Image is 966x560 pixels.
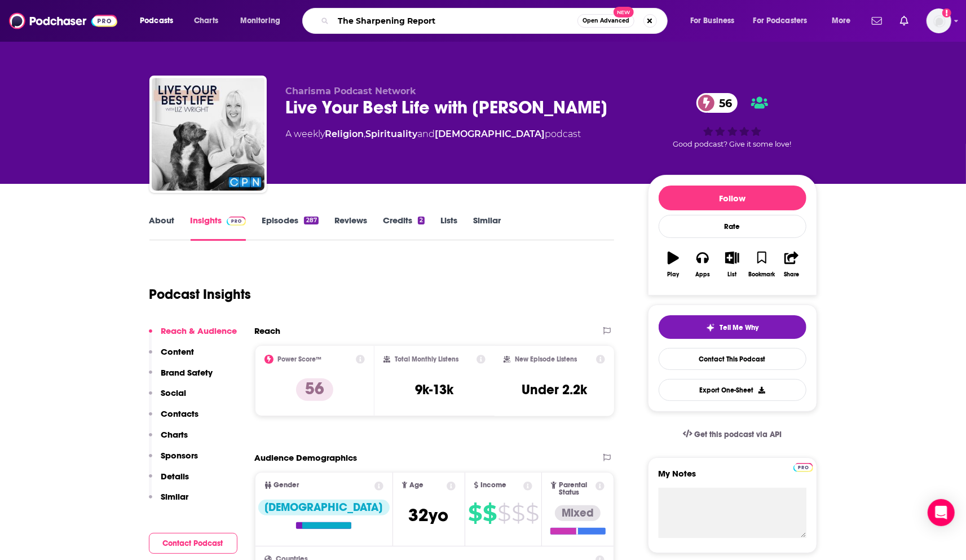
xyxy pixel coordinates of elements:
[659,186,806,210] button: Follow
[286,127,581,141] div: A weekly podcast
[161,450,199,461] p: Sponsors
[753,13,808,29] span: For Podcasters
[334,215,367,241] a: Reviews
[409,504,449,526] span: 32 yo
[695,271,710,278] div: Apps
[659,215,806,238] div: Rate
[161,346,195,357] p: Content
[418,129,435,139] span: and
[483,504,496,522] span: $
[583,18,629,24] span: Open Advanced
[614,7,634,17] span: New
[194,13,218,29] span: Charts
[720,323,758,332] span: Tell Me Why
[659,348,806,370] a: Contact This Podcast
[232,12,295,30] button: open menu
[673,140,792,148] span: Good podcast? Give it some love!
[577,14,634,28] button: Open AdvancedNew
[717,244,747,285] button: List
[191,215,246,241] a: InsightsPodchaser Pro
[942,8,951,17] svg: Add a profile image
[366,129,418,139] a: Spirituality
[140,13,173,29] span: Podcasts
[927,8,951,33] button: Show profile menu
[240,13,280,29] span: Monitoring
[262,215,318,241] a: Episodes287
[9,10,117,32] img: Podchaser - Follow, Share and Rate Podcasts
[659,244,688,285] button: Play
[152,78,264,191] img: Live Your Best Life with Liz Wright
[278,355,322,363] h2: Power Score™
[468,504,482,522] span: $
[149,408,199,429] button: Contacts
[161,367,213,378] p: Brand Safety
[522,381,587,398] h3: Under 2.2k
[149,429,188,450] button: Charts
[149,286,252,303] h1: Podcast Insights
[333,12,577,30] input: Search podcasts, credits, & more...
[511,504,524,522] span: $
[694,430,782,439] span: Get this podcast via API
[149,215,175,241] a: About
[258,500,390,515] div: [DEMOGRAPHIC_DATA]
[784,271,799,278] div: Share
[255,452,358,463] h2: Audience Demographics
[161,491,189,502] p: Similar
[659,379,806,401] button: Export One-Sheet
[832,13,851,29] span: More
[867,11,886,30] a: Show notifications dropdown
[409,482,424,489] span: Age
[659,468,806,488] label: My Notes
[149,325,237,346] button: Reach & Audience
[227,217,246,226] img: Podchaser Pro
[132,12,188,30] button: open menu
[149,471,189,492] button: Details
[383,215,425,241] a: Credits2
[928,499,955,526] div: Open Intercom Messenger
[555,505,601,521] div: Mixed
[149,346,195,367] button: Content
[149,491,189,512] button: Similar
[325,129,364,139] a: Religion
[304,217,318,224] div: 287
[515,355,577,363] h2: New Episode Listens
[161,471,189,482] p: Details
[746,12,824,30] button: open menu
[688,244,717,285] button: Apps
[161,387,187,398] p: Social
[296,378,333,401] p: 56
[682,12,749,30] button: open menu
[395,355,458,363] h2: Total Monthly Listens
[364,129,366,139] span: ,
[674,421,791,448] a: Get this podcast via API
[793,463,813,472] img: Podchaser Pro
[748,271,775,278] div: Bookmark
[286,86,417,96] span: Charisma Podcast Network
[149,387,187,408] button: Social
[473,215,501,241] a: Similar
[161,408,199,419] p: Contacts
[415,381,453,398] h3: 9k-13k
[706,323,715,332] img: tell me why sparkle
[149,533,237,554] button: Contact Podcast
[497,504,510,522] span: $
[747,244,777,285] button: Bookmark
[793,461,813,472] a: Pro website
[896,11,913,30] a: Show notifications dropdown
[313,8,678,34] div: Search podcasts, credits, & more...
[149,450,199,471] button: Sponsors
[187,12,225,30] a: Charts
[149,367,213,388] button: Brand Safety
[927,8,951,33] span: Logged in as TinaPugh
[648,86,817,156] div: 56Good podcast? Give it some love!
[927,8,951,33] img: User Profile
[728,271,737,278] div: List
[824,12,865,30] button: open menu
[708,93,738,113] span: 56
[659,315,806,339] button: tell me why sparkleTell Me Why
[161,429,188,440] p: Charts
[440,215,457,241] a: Lists
[255,325,281,336] h2: Reach
[559,482,594,496] span: Parental Status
